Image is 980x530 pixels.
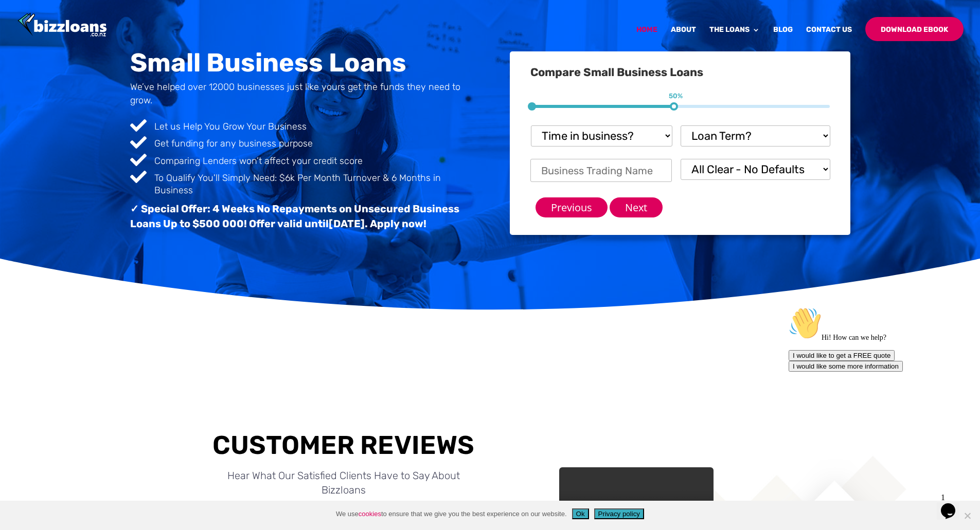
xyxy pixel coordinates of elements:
a: Download Ebook [865,17,964,41]
span: We use to ensure that we give you the best experience on our website. [336,509,567,519]
span:  [130,169,147,185]
input: Previous [536,197,608,217]
a: The Loans [709,26,760,50]
input: Business Trading Name [530,159,672,182]
a: About [671,26,696,50]
span: Hi! How can we help? [4,31,102,39]
button: I would like to get a FREE quote [4,47,110,58]
a: Home [636,26,657,50]
input: Next [610,197,663,217]
iframe: chat widget [937,489,970,520]
h1: Small Business Loans [130,50,471,81]
span: Let us Help You Grow Your Business [154,121,307,132]
img: Bizzloans New Zealand [17,13,107,38]
button: Ok [572,508,589,519]
a: cookies [359,510,381,518]
a: Blog [773,26,793,50]
button: Privacy policy [594,508,644,519]
h3: Customer Reviews [212,430,475,461]
h3: Compare Small Business Loans [530,67,830,83]
span:  [130,152,147,168]
span: [DATE] [329,217,365,230]
iframe: chat widget [785,303,970,484]
span:  [130,117,147,134]
span: 50% [669,92,683,100]
span: To Qualify You'll Simply Need: $6k Per Month Turnover & 6 Months in Business [154,172,441,195]
span: Get funding for any business purpose [154,138,313,149]
img: :wave: [4,4,37,37]
span:  [130,134,147,151]
a: Contact Us [806,26,852,50]
h3: ✓ Special Offer: 4 Weeks No Repayments on Unsecured Business Loans Up to $500 000! Offer valid un... [130,202,471,236]
h4: Hear What Our Satisfied Clients Have to Say About Bizzloans [212,468,475,502]
button: I would like some more information [4,58,118,69]
span: Comparing Lenders won’t affect your credit score [154,155,363,167]
h4: We’ve helped over 12000 businesses just like yours get the funds they need to grow. [130,81,471,112]
div: 👋Hi! How can we help?I would like to get a FREE quoteI would like some more information [4,4,189,69]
